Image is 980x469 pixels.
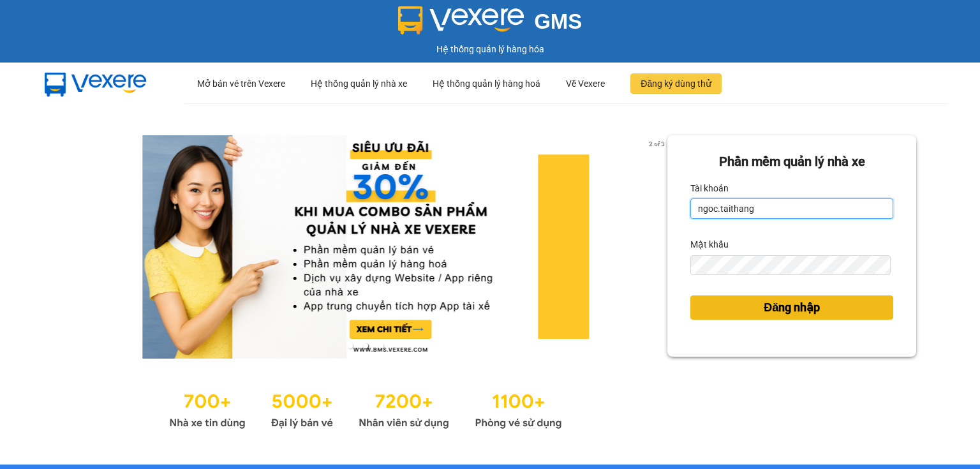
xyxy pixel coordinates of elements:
[433,63,540,104] div: Hệ thống quản lý hàng hoá
[566,63,605,104] div: Về Vexere
[398,6,524,34] img: logo 2
[363,343,368,348] li: slide item 2
[64,135,82,359] button: previous slide / item
[348,343,353,348] li: slide item 1
[197,63,285,104] div: Mở bán vé trên Vexere
[650,135,667,359] button: next slide / item
[690,152,893,172] div: Phần mềm quản lý nhà xe
[311,63,407,104] div: Hệ thống quản lý nhà xe
[641,77,711,91] span: Đăng ký dùng thử
[690,234,729,255] label: Mật khẩu
[169,384,562,433] img: Statistics.png
[764,299,820,316] span: Đăng nhập
[3,42,977,56] div: Hệ thống quản lý hàng hóa
[690,255,891,276] input: Mật khẩu
[690,295,893,320] button: Đăng nhập
[398,19,583,29] a: GMS
[534,10,582,33] span: GMS
[690,198,893,219] input: Tài khoản
[32,63,160,105] img: mbUUG5Q.png
[690,178,729,198] label: Tài khoản
[378,343,383,348] li: slide item 3
[630,73,722,94] button: Đăng ký dùng thử
[645,135,667,152] p: 2 of 3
